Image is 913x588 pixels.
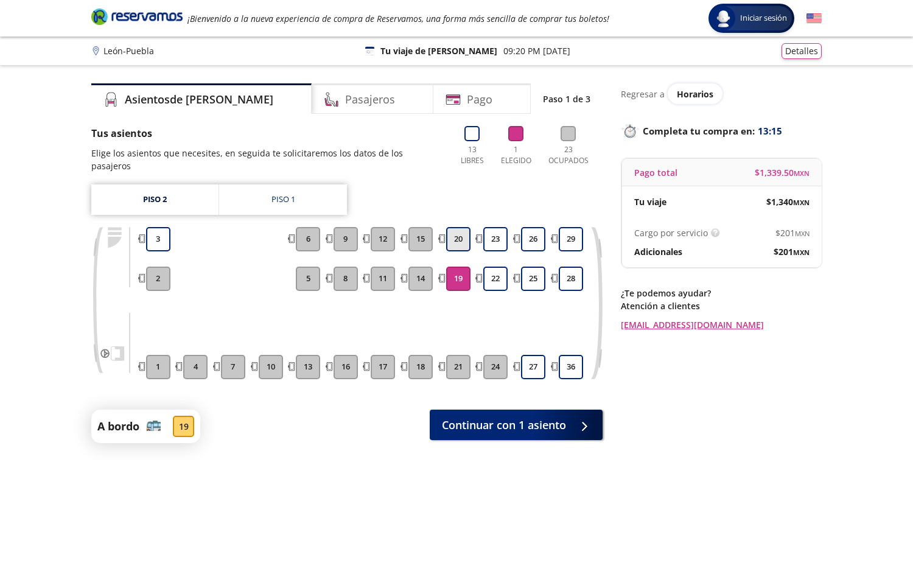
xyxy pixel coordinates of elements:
p: Cargo por servicio [634,226,708,239]
em: ¡Bienvenido a la nueva experiencia de compra de Reservamos, una forma más sencilla de comprar tus... [187,13,609,24]
button: 25 [521,267,545,291]
button: 10 [259,355,283,379]
button: English [806,11,822,26]
small: MXN [795,229,810,238]
button: 5 [296,267,320,291]
button: 4 [183,355,208,379]
button: 26 [521,227,545,251]
button: 1 [146,355,170,379]
span: Horarios [677,88,713,100]
p: Pago total [634,166,677,179]
p: Paso 1 de 3 [543,93,590,105]
a: Piso 1 [219,184,347,215]
div: 19 [173,416,194,437]
button: 14 [408,267,433,291]
button: 11 [371,267,395,291]
span: $ 201 [775,226,810,239]
div: Piso 1 [271,194,295,206]
button: 27 [521,355,545,379]
button: 2 [146,267,170,291]
button: 7 [221,355,245,379]
span: 13:15 [758,124,782,138]
span: $ 201 [774,245,810,258]
button: 6 [296,227,320,251]
p: A bordo [97,418,139,435]
span: $ 1,340 [766,195,810,208]
button: 15 [408,227,433,251]
p: 09:20 PM [DATE] [503,44,570,57]
h4: Pasajeros [345,91,395,108]
p: Adicionales [634,245,682,258]
span: Continuar con 1 asiento [442,417,566,433]
small: MXN [794,169,810,178]
button: 21 [446,355,470,379]
small: MXN [793,198,810,207]
small: MXN [793,248,810,257]
h4: Asientos de [PERSON_NAME] [125,91,273,108]
p: Completa tu compra en : [621,122,822,139]
i: Brand Logo [91,7,183,26]
button: Detalles [782,43,822,59]
a: [EMAIL_ADDRESS][DOMAIN_NAME] [621,318,822,331]
div: Regresar a ver horarios [621,83,822,104]
button: 23 [483,227,508,251]
button: 36 [559,355,583,379]
button: 9 [334,227,358,251]
button: 18 [408,355,433,379]
button: 20 [446,227,470,251]
iframe: Messagebird Livechat Widget [842,517,901,576]
p: 1 Elegido [498,144,534,166]
button: 12 [371,227,395,251]
p: Tu viaje [634,195,666,208]
button: Continuar con 1 asiento [430,410,603,440]
a: Brand Logo [91,7,183,29]
button: 29 [559,227,583,251]
p: Atención a clientes [621,299,822,312]
h4: Pago [467,91,492,108]
p: Tus asientos [91,126,443,141]
button: 22 [483,267,508,291]
button: 8 [334,267,358,291]
p: Regresar a [621,88,665,100]
p: 23 Ocupados [543,144,593,166]
button: 3 [146,227,170,251]
p: Tu viaje de [PERSON_NAME] [380,44,497,57]
button: 24 [483,355,508,379]
span: Iniciar sesión [735,12,792,24]
button: 17 [371,355,395,379]
p: Elige los asientos que necesites, en seguida te solicitaremos los datos de los pasajeros [91,147,443,172]
p: León - Puebla [103,44,154,57]
span: $ 1,339.50 [755,166,810,179]
button: 28 [559,267,583,291]
a: Piso 2 [91,184,219,215]
p: ¿Te podemos ayudar? [621,287,822,299]
button: 19 [446,267,470,291]
button: 16 [334,355,358,379]
button: 13 [296,355,320,379]
p: 13 Libres [455,144,489,166]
